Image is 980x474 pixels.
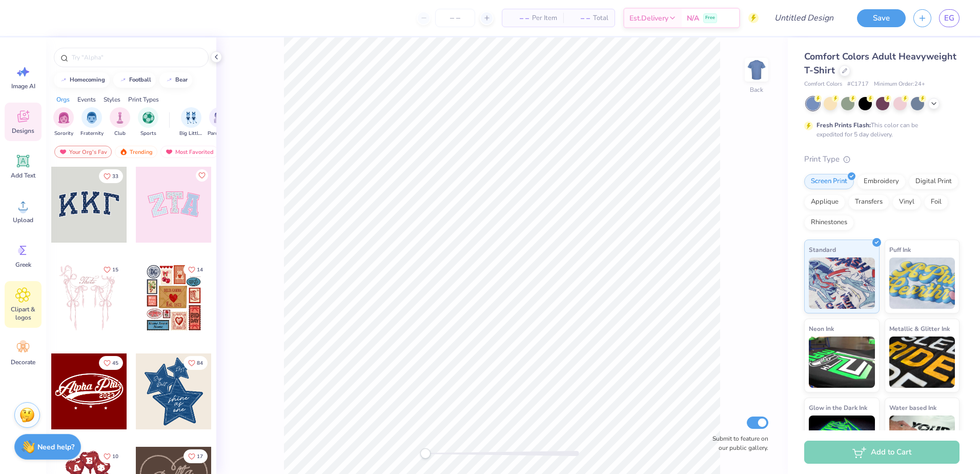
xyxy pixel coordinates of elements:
[889,402,936,413] span: Water based Ink
[816,121,943,139] div: This color can be expedited for 5 day delivery.
[77,95,96,104] div: Events
[71,52,202,63] input: Try "Alpha"
[705,14,715,22] span: Free
[804,174,854,189] div: Screen Print
[809,337,875,388] img: Neon Ink
[11,82,35,90] span: Image AI
[80,107,104,137] button: filter button
[707,434,768,452] label: Submit to feature on our public gallery.
[183,356,208,370] button: Like
[186,112,197,124] img: Big Little Reveal Image
[110,107,130,137] div: filter for Club
[532,13,557,24] span: Per Item
[59,148,67,155] img: most_fav.gif
[129,77,151,83] div: football
[138,107,158,137] button: filter button
[110,107,130,137] button: filter button
[944,12,954,24] span: EG
[208,107,231,137] button: filter button
[138,107,158,137] div: filter for Sports
[179,107,203,137] button: filter button
[115,146,157,158] div: Trending
[175,77,188,83] div: bear
[750,85,763,94] div: Back
[804,153,959,165] div: Print Type
[804,194,845,210] div: Applique
[889,323,950,334] span: Metallic & Glitter Ink
[99,263,123,276] button: Like
[160,146,218,158] div: Most Favorited
[687,13,699,24] span: N/A
[889,337,955,388] img: Metallic & Glitter Ink
[809,244,836,255] span: Standard
[889,258,955,309] img: Puff Ink
[11,358,35,366] span: Decorate
[12,127,34,135] span: Designs
[629,13,668,24] span: Est. Delivery
[197,361,203,366] span: 84
[99,169,123,183] button: Like
[119,77,127,83] img: trend_line.gif
[816,121,871,129] strong: Fresh Prints Flash:
[746,60,767,80] img: Back
[80,130,104,137] span: Fraternity
[11,171,35,180] span: Add Text
[128,95,159,104] div: Print Types
[889,244,911,255] span: Puff Ink
[179,130,203,137] span: Big Little Reveal
[804,80,842,89] span: Comfort Colors
[593,13,608,24] span: Total
[857,9,906,27] button: Save
[197,267,203,272] span: 14
[848,194,889,210] div: Transfers
[54,72,110,88] button: homecoming
[420,448,431,459] div: Accessibility label
[569,13,590,24] span: – –
[214,112,226,124] img: Parent's Weekend Image
[70,77,105,83] div: homecoming
[208,107,231,137] div: filter for Parent's Weekend
[889,416,955,467] img: Water based Ink
[165,148,173,155] img: most_fav.gif
[99,356,123,370] button: Like
[183,449,208,463] button: Like
[208,130,231,137] span: Parent's Weekend
[54,146,112,158] div: Your Org's Fav
[874,80,925,89] span: Minimum Order: 24 +
[809,402,867,413] span: Glow in the Dark Ink
[112,454,118,459] span: 10
[183,263,208,276] button: Like
[924,194,948,210] div: Foil
[13,216,33,224] span: Upload
[197,454,203,459] span: 17
[6,305,40,322] span: Clipart & logos
[939,9,959,27] a: EG
[15,261,31,269] span: Greek
[58,112,70,124] img: Sorority Image
[53,107,74,137] button: filter button
[53,107,74,137] div: filter for Sorority
[80,107,104,137] div: filter for Fraternity
[112,361,118,366] span: 45
[112,267,118,272] span: 15
[114,130,126,137] span: Club
[59,77,68,83] img: trend_line.gif
[804,50,956,76] span: Comfort Colors Adult Heavyweight T-Shirt
[809,416,875,467] img: Glow in the Dark Ink
[142,112,154,124] img: Sports Image
[766,8,842,28] input: Untitled Design
[508,13,529,24] span: – –
[54,130,73,137] span: Sorority
[847,80,869,89] span: # C1717
[99,449,123,463] button: Like
[104,95,120,104] div: Styles
[56,95,70,104] div: Orgs
[179,107,203,137] div: filter for Big Little Reveal
[809,258,875,309] img: Standard
[809,323,834,334] span: Neon Ink
[112,174,118,179] span: 33
[857,174,906,189] div: Embroidery
[165,77,173,83] img: trend_line.gif
[114,112,126,124] img: Club Image
[37,442,74,452] strong: Need help?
